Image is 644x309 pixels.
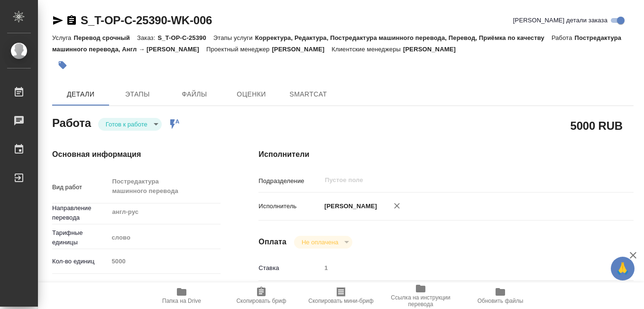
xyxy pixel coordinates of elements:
span: SmartCat [285,88,331,100]
p: Ставка [258,263,321,273]
span: Оценки [229,88,274,100]
p: Услуга [52,34,74,41]
button: Не оплачена [299,238,341,246]
span: Скопировать бриф [236,298,286,304]
p: Работа [552,34,575,41]
h4: Основная информация [52,149,221,160]
p: Перевод срочный [74,34,137,41]
button: Скопировать ссылку для ЯМессенджера [52,15,64,26]
button: Добавить тэг [52,55,73,76]
p: [PERSON_NAME] [403,46,463,53]
button: Скопировать мини-бриф [301,282,381,309]
span: Этапы [115,88,160,100]
span: [PERSON_NAME] детали заказа [513,16,607,25]
div: слово [108,230,221,246]
input: Пустое поле [321,261,602,275]
h2: Работа [52,114,91,131]
input: Пустое поле [108,254,221,268]
h4: Оплата [258,236,286,248]
button: 🙏 [611,257,635,280]
button: Ссылка на инструкции перевода [381,282,460,309]
span: Обновить файлы [478,298,524,304]
p: Общая тематика [52,281,108,291]
span: Ссылка на инструкции перевода [386,294,455,308]
p: Вид работ [52,183,108,192]
p: Исполнитель [258,202,321,211]
button: Скопировать ссылку [66,15,77,26]
p: Проектный менеджер [206,46,272,53]
p: Заказ: [137,34,157,41]
p: Направление перевода [52,203,108,222]
p: Тарифные единицы [52,228,108,247]
span: Папка на Drive [162,298,201,304]
span: Файлы [172,88,217,100]
button: Обновить файлы [460,282,540,309]
p: Корректура, Редактура, Постредактура машинного перевода, Перевод, Приёмка по качеству [255,34,552,41]
h2: 5000 RUB [570,117,623,134]
h4: Исполнители [258,149,634,160]
span: 🙏 [615,259,631,279]
a: S_T-OP-C-25390-WK-006 [81,14,212,27]
span: Детали [58,88,103,100]
div: Готов к работе [98,118,162,131]
p: Этапы услуги [213,34,255,41]
div: Техника [108,278,221,294]
button: Готов к работе [103,120,150,128]
p: Подразделение [258,176,321,186]
input: Пустое поле [324,174,580,186]
p: S_T-OP-C-25390 [157,34,213,41]
div: Готов к работе [294,236,352,249]
p: Клиентские менеджеры [331,46,403,53]
p: [PERSON_NAME] [321,202,377,211]
p: [PERSON_NAME] [272,46,331,53]
p: Кол-во единиц [52,257,108,266]
button: Скопировать бриф [221,282,301,309]
button: Удалить исполнителя [386,195,407,216]
button: Папка на Drive [142,282,221,309]
span: Скопировать мини-бриф [308,298,373,304]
